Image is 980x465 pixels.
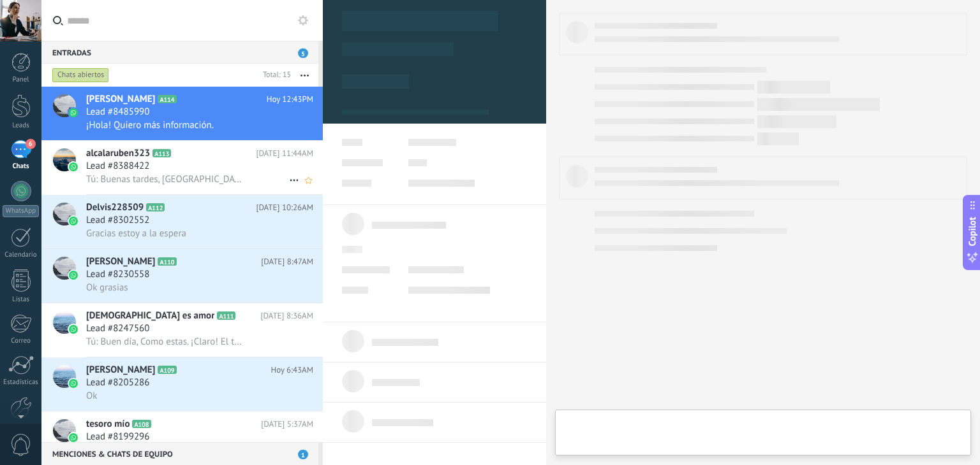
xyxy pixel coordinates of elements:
[3,122,40,130] div: Leads
[86,364,155,376] span: [PERSON_NAME]
[261,418,313,431] span: [DATE] 5:37AM
[86,93,155,106] span: [PERSON_NAME]
[86,268,149,281] span: Lead #8230558
[298,48,308,58] span: 5
[86,390,97,402] span: Ok
[3,205,39,217] div: WhatsApp
[3,337,40,345] div: Correo
[86,431,149,443] span: Lead #8199296
[41,141,323,194] a: avatariconalcalaruben323A113[DATE] 11:44AMLead #8388422Tú: Buenas tardes, [GEOGRAPHIC_DATA] estas...
[86,255,155,268] span: [PERSON_NAME]
[86,160,149,173] span: Lead #8388422
[69,379,78,388] img: icon
[966,217,979,247] span: Copilot
[86,147,150,160] span: alcalaruben323
[3,162,40,171] div: Chats
[86,119,214,131] span: ¡Hola! Quiero más información.
[158,257,176,266] span: A110
[52,68,109,83] div: Chats abiertos
[86,322,149,335] span: Lead #8247560
[41,249,323,303] a: avataricon[PERSON_NAME]A110[DATE] 8:47AMLead #8230558Ok grasias
[86,201,144,214] span: Delvis228509
[261,310,313,322] span: [DATE] 8:36AM
[69,108,78,117] img: icon
[41,442,318,465] div: Menciones & Chats de equipo
[86,418,130,431] span: tesoro mío
[86,376,149,389] span: Lead #8205286
[86,106,149,118] span: Lead #8485990
[41,195,323,248] a: avatariconDelvis228509A112[DATE] 10:26AMLead #8302552Gracias estoy a la espera
[3,251,40,259] div: Calendario
[298,450,308,459] span: 1
[86,310,214,322] span: [DEMOGRAPHIC_DATA] es amor
[267,93,313,106] span: Hoy 12:43PM
[258,69,291,82] div: Total: 15
[256,147,313,160] span: [DATE] 11:44AM
[69,271,78,280] img: icon
[69,217,78,225] img: icon
[86,336,243,348] span: Tú: Buen día, Como estas. ¡Claro! El transcurso de la [DATE] el el Abogado se comunicara contigo ...
[86,214,149,227] span: Lead #8302552
[3,76,40,84] div: Panel
[86,227,186,240] span: Gracias estoy a la espera
[41,357,323,411] a: avataricon[PERSON_NAME]A109Hoy 6:43AMLead #8205286Ok
[26,139,36,149] span: 6
[86,173,243,185] span: Tú: Buenas tardes, [GEOGRAPHIC_DATA] estas. En un momento el Abogado se comunicara contigo para d...
[69,162,78,171] img: icon
[41,41,318,64] div: Entradas
[41,411,323,465] a: avataricontesoro míoA108[DATE] 5:37AMLead #8199296
[261,255,313,268] span: [DATE] 8:47AM
[152,149,171,157] span: A113
[3,296,40,304] div: Listas
[132,420,151,428] span: A108
[69,325,78,334] img: icon
[158,366,176,374] span: A109
[256,201,313,214] span: [DATE] 10:26AM
[41,303,323,357] a: avataricon[DEMOGRAPHIC_DATA] es amorA111[DATE] 8:36AMLead #8247560Tú: Buen día, Como estas. ¡Clar...
[3,378,40,387] div: Estadísticas
[146,203,165,211] span: A112
[271,364,313,376] span: Hoy 6:43AM
[158,95,176,103] span: A114
[69,433,78,442] img: icon
[41,87,323,140] a: avataricon[PERSON_NAME]A114Hoy 12:43PMLead #8485990¡Hola! Quiero más información.
[86,282,128,294] span: Ok grasias
[217,311,235,320] span: A111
